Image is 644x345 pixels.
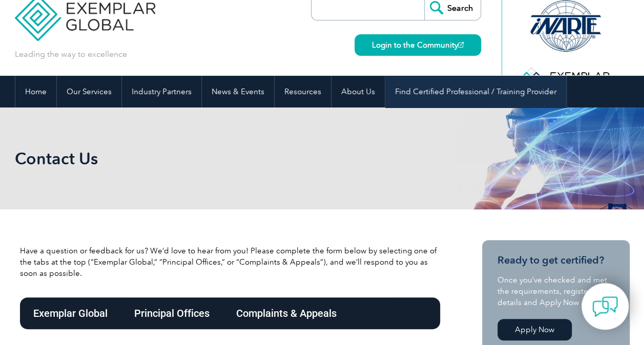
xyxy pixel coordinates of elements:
a: Industry Partners [122,76,201,107]
p: Once you’ve checked and met the requirements, register your details and Apply Now at [497,274,614,308]
a: Our Services [57,76,121,107]
div: Complaints & Appeals [223,297,350,329]
a: Home [15,76,56,107]
p: Leading the way to excellence [15,49,127,60]
a: About Us [331,76,385,107]
a: Login to the Community [355,34,481,56]
a: News & Events [202,76,274,107]
img: open_square.png [458,42,464,48]
div: Exemplar Global [20,297,121,329]
a: Apply Now [497,319,572,340]
a: Find Certified Professional / Training Provider [385,76,566,107]
h3: Ready to get certified? [497,254,614,267]
a: Resources [275,76,331,107]
p: Have a question or feedback for us? We’d love to hear from you! Please complete the form below by... [20,245,440,279]
div: Principal Offices [121,297,223,329]
img: contact-chat.png [592,294,618,319]
h1: Contact Us [15,148,408,168]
